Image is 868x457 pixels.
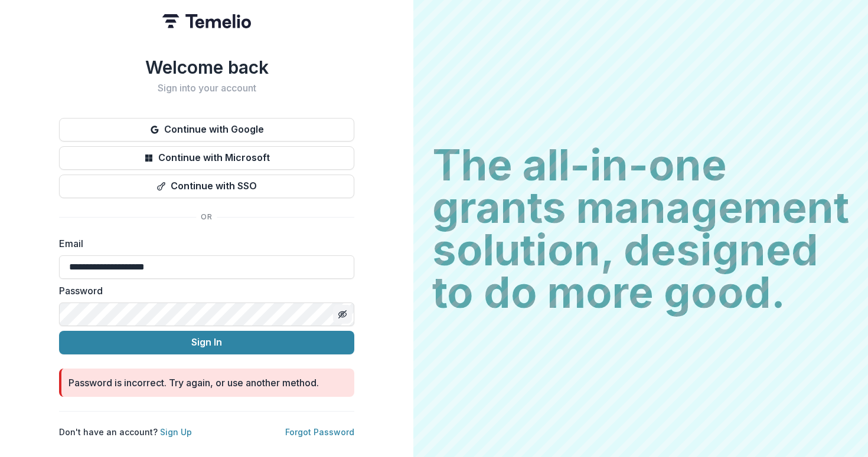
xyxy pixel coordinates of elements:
[59,175,354,198] button: Continue with SSO
[59,331,354,354] button: Sign In
[59,118,354,142] button: Continue with Google
[59,236,347,251] label: Email
[68,376,319,390] div: Password is incorrect. Try again, or use another method.
[59,426,192,438] p: Don't have an account?
[59,284,347,298] label: Password
[162,14,251,28] img: Temelio
[59,57,354,78] h1: Welcome back
[160,427,192,437] a: Sign Up
[59,83,354,94] h2: Sign into your account
[285,427,354,437] a: Forgot Password
[333,305,352,324] button: Toggle password visibility
[59,146,354,170] button: Continue with Microsoft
